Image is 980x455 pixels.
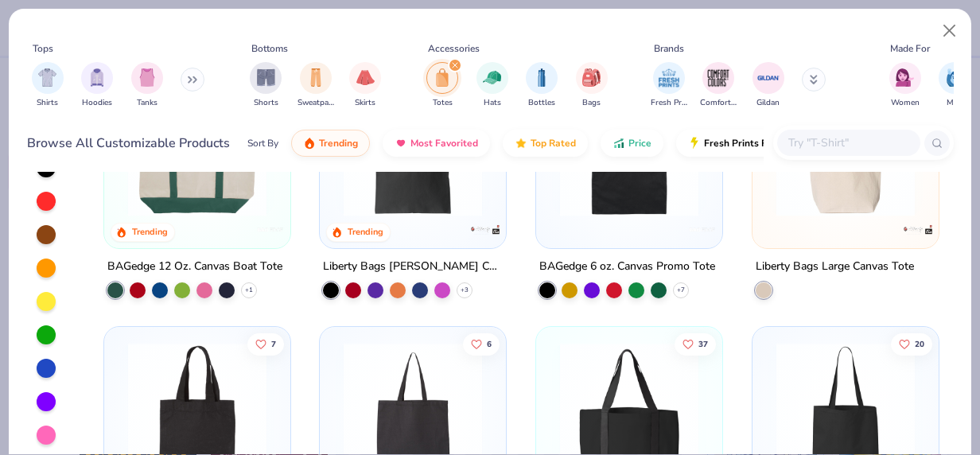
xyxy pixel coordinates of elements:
[426,62,458,109] div: filter for Totes
[676,130,860,157] button: Fresh Prints Flash
[889,62,921,109] div: filter for Women
[254,97,278,109] span: Shorts
[336,78,490,216] img: 027d1bb0-b864-4343-8a2e-66e43c382ce3
[247,136,278,150] div: Sort By
[120,78,274,216] img: 0486bd9f-63a6-4ed9-b254-6ac5fae3ddb5
[307,68,325,87] img: Sweatpants Image
[891,332,932,355] button: Like
[651,62,687,109] button: filter button
[915,340,924,348] span: 20
[515,137,527,150] img: TopRated.gif
[654,41,684,56] div: Brands
[251,41,288,56] div: Bottoms
[787,134,909,152] input: Try "T-Shirt"
[253,214,285,246] img: BAGedge logo
[476,62,508,109] div: filter for Hats
[81,62,113,109] div: filter for Hoodies
[32,62,64,109] div: filter for Shirts
[539,257,715,277] div: BAGedge 6 oz. Canvas Promo Tote
[946,68,963,87] img: Men Image
[651,62,687,109] div: filter for Fresh Prints
[245,286,253,295] span: + 1
[756,97,780,109] span: Gildan
[601,130,663,157] button: Price
[628,137,651,150] span: Price
[476,62,508,109] button: filter button
[464,332,500,355] button: Like
[247,332,284,355] button: Like
[756,66,780,90] img: Gildan Image
[291,130,370,157] button: Trending
[700,97,737,109] span: Comfort Colors
[383,130,490,157] button: Most Favorited
[890,41,930,56] div: Made For
[552,78,706,216] img: 27b5c7c3-e969-429a-aedd-a97ddab816ce
[939,62,970,109] button: filter button
[349,62,381,109] button: filter button
[533,68,550,87] img: Bottles Image
[433,97,453,109] span: Totes
[434,68,451,87] img: Totes Image
[488,340,492,348] span: 6
[902,214,934,246] img: Liberty Bags logo
[483,68,501,87] img: Hats Image
[939,62,970,109] div: filter for Men
[131,62,163,109] div: filter for Tanks
[32,62,64,109] button: filter button
[582,97,601,109] span: Bags
[82,97,112,109] span: Hoodies
[303,137,316,150] img: trending.gif
[704,137,786,150] span: Fresh Prints Flash
[271,340,276,348] span: 7
[395,137,407,150] img: most_fav.gif
[675,332,716,355] button: Like
[138,68,156,87] img: Tanks Image
[526,62,558,109] div: filter for Bottles
[484,97,501,109] span: Hats
[576,62,608,109] div: filter for Bags
[688,137,701,150] img: flash.gif
[257,68,275,87] img: Shorts Image
[428,41,480,56] div: Accessories
[700,62,737,109] button: filter button
[250,62,282,109] button: filter button
[706,66,730,90] img: Comfort Colors Image
[889,62,921,109] button: filter button
[38,68,56,87] img: Shirts Image
[297,62,334,109] div: filter for Sweatpants
[528,97,555,109] span: Bottles
[426,62,458,109] button: filter button
[698,340,708,348] span: 37
[250,62,282,109] div: filter for Shorts
[752,62,784,109] div: filter for Gildan
[461,286,469,295] span: + 3
[700,62,737,109] div: filter for Comfort Colors
[355,97,375,109] span: Skirts
[37,97,58,109] span: Shirts
[582,68,600,87] img: Bags Image
[469,214,501,246] img: Liberty Bags logo
[891,97,920,109] span: Women
[651,97,687,109] span: Fresh Prints
[935,16,965,46] button: Close
[677,286,685,295] span: + 7
[356,68,375,87] img: Skirts Image
[686,214,717,246] img: BAGedge logo
[297,97,334,109] span: Sweatpants
[947,97,962,109] span: Men
[88,68,106,87] img: Hoodies Image
[349,62,381,109] div: filter for Skirts
[27,134,230,153] div: Browse All Customizable Products
[131,62,163,109] button: filter button
[410,137,478,150] span: Most Favorited
[576,62,608,109] button: filter button
[503,130,588,157] button: Top Rated
[657,66,681,90] img: Fresh Prints Image
[531,137,576,150] span: Top Rated
[107,257,282,277] div: BAGedge 12 Oz. Canvas Boat Tote
[81,62,113,109] button: filter button
[768,78,923,216] img: 18a346f4-066a-4ba1-bd8c-7160f2b46754
[756,257,914,277] div: Liberty Bags Large Canvas Tote
[323,257,503,277] div: Liberty Bags [PERSON_NAME] Canvas Tote
[319,137,358,150] span: Trending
